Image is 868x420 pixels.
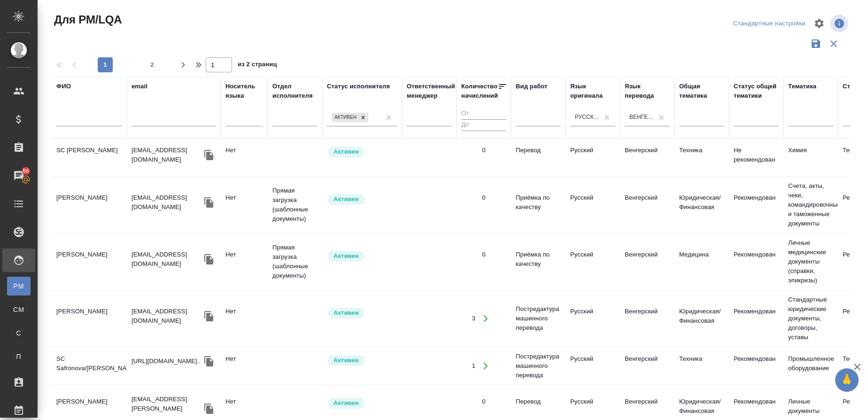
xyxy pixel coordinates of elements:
p: [EMAIL_ADDRESS][DOMAIN_NAME] [132,146,202,164]
td: SC Safronova/[PERSON_NAME]/[PERSON_NAME] [52,350,127,382]
button: Открыть работы [476,309,495,328]
p: Активен [333,308,359,318]
div: 3 [472,314,475,323]
div: Активен [331,112,369,124]
p: [URL][DOMAIN_NAME].. [132,357,201,366]
td: Перевод [511,141,566,174]
td: Венгерский [620,188,674,221]
td: Прямая загрузка (шаблонные документы) [268,181,322,228]
div: Рядовой исполнитель: назначай с учетом рейтинга [327,250,397,263]
p: [EMAIL_ADDRESS][DOMAIN_NAME] [132,193,202,212]
p: [EMAIL_ADDRESS][DOMAIN_NAME] [132,250,202,269]
button: Скопировать [202,252,216,266]
input: До [461,119,506,131]
a: П [7,347,31,366]
div: 0 [482,397,485,406]
td: Нет [221,245,268,278]
td: [PERSON_NAME] [52,188,127,221]
td: Нет [221,350,268,382]
a: CM [7,300,31,319]
td: Юридическая/Финансовая [674,302,729,335]
span: 🙏 [839,370,855,390]
button: Скопировать [202,148,216,162]
div: Активен [332,113,358,123]
td: Рекомендован [729,245,783,278]
p: Активен [333,398,359,408]
div: Отдел исполнителя [272,82,318,101]
td: Русский [566,141,620,174]
td: Нет [221,141,268,174]
div: split button [731,16,808,31]
td: Прямая загрузка (шаблонные документы) [268,238,322,285]
button: Скопировать [202,402,216,416]
td: Личные медицинские документы (справки, эпикризы) [783,233,838,290]
td: [PERSON_NAME] [52,302,127,335]
p: [EMAIL_ADDRESS][DOMAIN_NAME] [132,307,202,326]
span: 2 [145,60,160,70]
td: SC [PERSON_NAME] [52,141,127,174]
button: Скопировать [202,354,216,368]
div: email [132,82,147,91]
span: из 2 страниц [238,59,277,72]
div: Вид работ [516,82,548,91]
p: Активен [333,194,359,204]
button: 2 [145,57,160,72]
td: Венгерский [620,302,674,335]
td: Постредактура машинного перевода [511,300,566,337]
div: Количество начислений [461,82,498,101]
div: 0 [482,250,485,259]
a: 86 [2,164,35,187]
button: 🙏 [835,368,859,392]
div: Статус исполнителя [327,82,390,91]
td: [PERSON_NAME] [52,245,127,278]
td: Приёмка по качеству [511,188,566,221]
td: Рекомендован [729,188,783,221]
td: Юридическая/Финансовая [674,188,729,221]
span: Настроить таблицу [808,12,830,35]
div: Рядовой исполнитель: назначай с учетом рейтинга [327,146,397,158]
div: Рядовой исполнитель: назначай с учетом рейтинга [327,354,397,367]
td: Не рекомендован [729,141,783,174]
div: Язык оригинала [570,82,615,101]
button: Сбросить фильтры [825,35,843,53]
span: С [12,328,26,338]
button: Скопировать [202,195,216,210]
td: Рекомендован [729,350,783,382]
div: Русский [575,113,599,121]
td: Венгерский [620,245,674,278]
div: 1 [472,361,475,371]
td: Венгерский [620,141,674,174]
td: Приёмка по качеству [511,245,566,278]
span: 86 [17,166,35,176]
td: Венгерский [620,350,674,382]
button: Скопировать [202,309,216,323]
div: Тематика [788,82,816,91]
td: Химия [783,141,838,174]
td: Рекомендован [729,302,783,335]
p: Активен [333,356,359,365]
span: П [12,352,26,361]
input: От [461,108,506,120]
div: 0 [482,146,485,155]
div: Рядовой исполнитель: назначай с учетом рейтинга [327,193,397,206]
td: Техника [674,141,729,174]
div: Носитель языка [225,82,263,101]
td: Постредактура машинного перевода [511,347,566,385]
span: Для PM/LQA [52,12,122,27]
button: Открыть работы [476,357,495,376]
td: Русский [566,302,620,335]
td: Техника [674,350,729,382]
td: Русский [566,188,620,221]
td: Русский [566,245,620,278]
div: Язык перевода [625,82,670,101]
td: Промышленное оборудование [783,350,838,382]
a: PM [7,277,31,296]
div: ФИО [56,82,71,91]
div: Общая тематика [679,82,724,101]
div: Рядовой исполнитель: назначай с учетом рейтинга [327,397,397,410]
td: Русский [566,350,620,382]
div: Венгерский [629,113,654,121]
div: 0 [482,193,485,202]
td: Нет [221,302,268,335]
div: Ответственный менеджер [407,82,455,101]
